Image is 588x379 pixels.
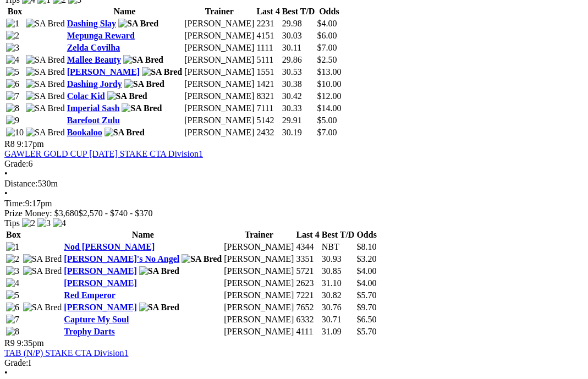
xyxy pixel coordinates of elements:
td: 30.33 [282,103,316,114]
td: [PERSON_NAME] [184,79,255,90]
td: 3351 [295,254,320,265]
img: 4 [6,55,19,65]
img: 1 [6,242,19,252]
a: Barefoot Zulu [67,116,120,125]
img: SA Bred [26,103,65,113]
img: 8 [6,103,19,113]
img: SA Bred [26,19,65,29]
td: [PERSON_NAME] [184,115,255,126]
td: NBT [321,241,355,252]
td: 4111 [295,326,320,337]
img: 3 [6,43,19,53]
a: Dashing Jordy [67,79,122,89]
td: 5721 [295,266,320,277]
span: $6.00 [317,31,337,40]
td: 6332 [295,314,320,325]
span: $14.00 [317,103,341,113]
span: $5.00 [317,116,337,125]
td: 31.10 [321,278,355,289]
span: • [4,189,8,198]
td: 5142 [256,115,280,126]
img: SA Bred [23,303,62,312]
div: 530m [4,179,584,189]
a: [PERSON_NAME] [64,303,136,312]
img: SA Bred [26,79,65,89]
span: Time: [4,199,25,208]
th: Trainer [184,6,255,17]
span: • [4,368,8,377]
a: Trophy Darts [64,327,114,336]
td: [PERSON_NAME] [184,127,255,138]
td: 29.91 [282,115,316,126]
img: 5 [6,67,19,77]
td: 2231 [256,18,280,29]
img: 10 [6,128,24,138]
td: 4344 [295,241,320,252]
span: $7.00 [317,43,337,52]
td: [PERSON_NAME] [184,67,255,78]
th: Name [67,6,183,17]
th: Name [63,229,222,240]
img: SA Bred [23,266,62,276]
td: 30.85 [321,266,355,277]
img: SA Bred [139,303,179,312]
span: R8 [4,139,15,149]
td: [PERSON_NAME] [184,103,255,114]
td: 30.71 [321,314,355,325]
span: $5.70 [356,290,376,300]
td: 30.76 [321,302,355,313]
a: Red Emperor [64,290,115,300]
a: GAWLER GOLD CUP [DATE] STAKE CTA Division1 [4,149,203,158]
th: Best T/D [321,229,355,240]
img: 3 [37,218,51,228]
td: 7652 [295,302,320,313]
td: 31.09 [321,326,355,337]
td: 29.86 [282,54,316,65]
td: 30.42 [282,91,316,102]
a: Nod [PERSON_NAME] [64,242,155,251]
img: 7 [6,91,19,101]
a: [PERSON_NAME] [64,266,136,276]
img: 1 [6,19,19,29]
th: Last 4 [256,6,280,17]
td: 8321 [256,91,280,102]
span: $9.70 [356,303,376,312]
div: 6 [4,159,584,169]
img: SA Bred [107,91,147,101]
img: 7 [6,315,19,325]
td: 1111 [256,42,280,53]
th: Last 4 [295,229,320,240]
img: 9 [6,116,19,125]
img: SA Bred [139,266,179,276]
td: 30.03 [282,30,316,41]
div: I [4,358,584,368]
a: Mepunga Reward [67,31,135,40]
a: Bookaloo [67,128,102,137]
td: 29.98 [282,18,316,29]
span: $4.00 [356,266,376,276]
span: $10.00 [317,79,341,89]
a: TAB (N/P) STAKE CTA Division1 [4,348,129,358]
span: 9:35pm [17,338,44,348]
td: [PERSON_NAME] [184,54,255,65]
td: [PERSON_NAME] [223,266,294,277]
img: 6 [6,79,19,89]
img: 2 [6,31,19,41]
div: 9:17pm [4,199,584,208]
span: R9 [4,338,15,348]
img: 2 [6,254,19,264]
td: [PERSON_NAME] [223,278,294,289]
span: $8.10 [356,242,376,251]
a: Mallee Beauty [67,55,121,64]
span: Grade: [4,358,29,367]
th: Best T/D [282,6,316,17]
td: 30.93 [321,254,355,265]
td: [PERSON_NAME] [223,326,294,337]
span: Tips [4,218,20,228]
a: Colac Kid [67,91,105,101]
span: Box [6,230,21,239]
td: [PERSON_NAME] [223,254,294,265]
img: SA Bred [142,67,182,77]
a: Imperial Sash [67,103,120,113]
img: SA Bred [26,91,65,101]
